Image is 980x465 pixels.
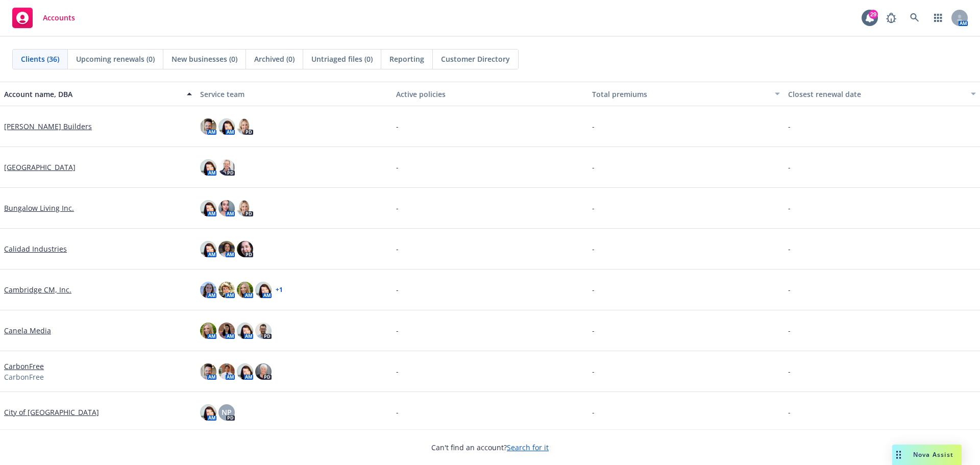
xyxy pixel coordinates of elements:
[200,241,216,257] img: photo
[237,282,253,298] img: photo
[218,363,235,380] img: photo
[254,54,295,64] span: Archived (0)
[892,445,962,465] button: Nova Assist
[237,200,253,216] img: photo
[4,361,44,372] a: CarbonFree
[592,407,595,418] span: -
[431,442,549,453] span: Can't find an account?
[441,54,510,64] span: Customer Directory
[592,243,595,254] span: -
[396,89,584,100] div: Active policies
[389,54,424,64] span: Reporting
[396,243,399,254] span: -
[237,363,253,380] img: photo
[276,287,283,293] a: + 1
[788,203,791,213] span: -
[200,89,388,100] div: Service team
[396,162,399,173] span: -
[237,118,253,135] img: photo
[396,407,399,418] span: -
[4,162,76,173] a: [GEOGRAPHIC_DATA]
[4,89,181,100] div: Account name, DBA
[507,443,549,452] a: Search for it
[200,118,216,135] img: photo
[200,200,216,216] img: photo
[200,363,216,380] img: photo
[4,243,67,254] a: Calidad Industries
[196,82,392,106] button: Service team
[237,241,253,257] img: photo
[200,282,216,298] img: photo
[788,407,791,418] span: -
[396,325,399,336] span: -
[396,284,399,295] span: -
[396,121,399,132] span: -
[592,162,595,173] span: -
[913,450,953,459] span: Nova Assist
[200,323,216,339] img: photo
[869,10,878,19] div: 29
[788,366,791,377] span: -
[255,323,272,339] img: photo
[21,54,59,64] span: Clients (36)
[788,121,791,132] span: -
[218,282,235,298] img: photo
[592,366,595,377] span: -
[592,325,595,336] span: -
[4,407,99,418] a: City of [GEOGRAPHIC_DATA]
[396,203,399,213] span: -
[881,8,901,28] a: Report a Bug
[218,118,235,135] img: photo
[218,200,235,216] img: photo
[392,82,588,106] button: Active policies
[784,82,980,106] button: Closest renewal date
[928,8,948,28] a: Switch app
[76,54,155,64] span: Upcoming renewals (0)
[200,404,216,421] img: photo
[788,325,791,336] span: -
[218,159,235,176] img: photo
[255,363,272,380] img: photo
[237,323,253,339] img: photo
[4,121,92,132] a: [PERSON_NAME] Builders
[592,203,595,213] span: -
[222,407,232,418] span: NP
[588,82,784,106] button: Total premiums
[8,4,79,32] a: Accounts
[904,8,925,28] a: Search
[4,372,44,382] span: CarbonFree
[4,203,74,213] a: Bungalow Living Inc.
[255,282,272,298] img: photo
[788,162,791,173] span: -
[4,325,51,336] a: Canela Media
[4,284,71,295] a: Cambridge CM, Inc.
[200,159,216,176] img: photo
[788,243,791,254] span: -
[171,54,237,64] span: New businesses (0)
[218,323,235,339] img: photo
[592,121,595,132] span: -
[592,89,769,100] div: Total premiums
[311,54,373,64] span: Untriaged files (0)
[892,445,905,465] div: Drag to move
[592,284,595,295] span: -
[396,366,399,377] span: -
[43,14,75,22] span: Accounts
[218,241,235,257] img: photo
[788,284,791,295] span: -
[788,89,965,100] div: Closest renewal date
